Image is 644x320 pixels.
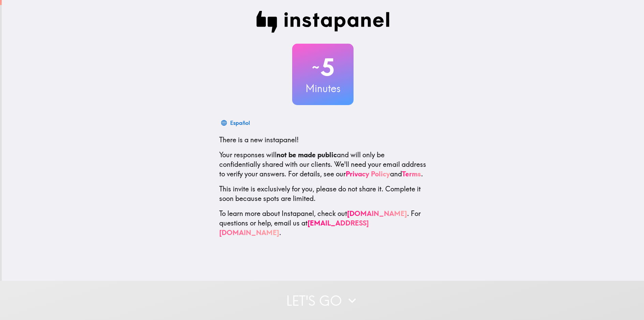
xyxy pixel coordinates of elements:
[402,170,421,178] a: Terms
[230,118,250,128] div: Español
[292,53,354,81] h2: 5
[219,219,369,237] a: [EMAIL_ADDRESS][DOMAIN_NAME]
[219,135,299,144] span: There is a new instapanel!
[219,209,426,237] p: To learn more about Instapanel, check out . For questions or help, email us at .
[219,150,426,179] p: Your responses will and will only be confidentially shared with our clients. We'll need your emai...
[311,57,320,77] span: ~
[276,150,337,159] b: not be made public
[256,11,390,33] img: Instapanel
[347,209,407,218] a: [DOMAIN_NAME]
[292,81,354,96] h3: Minutes
[219,184,426,203] p: This invite is exclusively for you, please do not share it. Complete it soon because spots are li...
[219,116,253,130] button: Español
[346,170,390,178] a: Privacy Policy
